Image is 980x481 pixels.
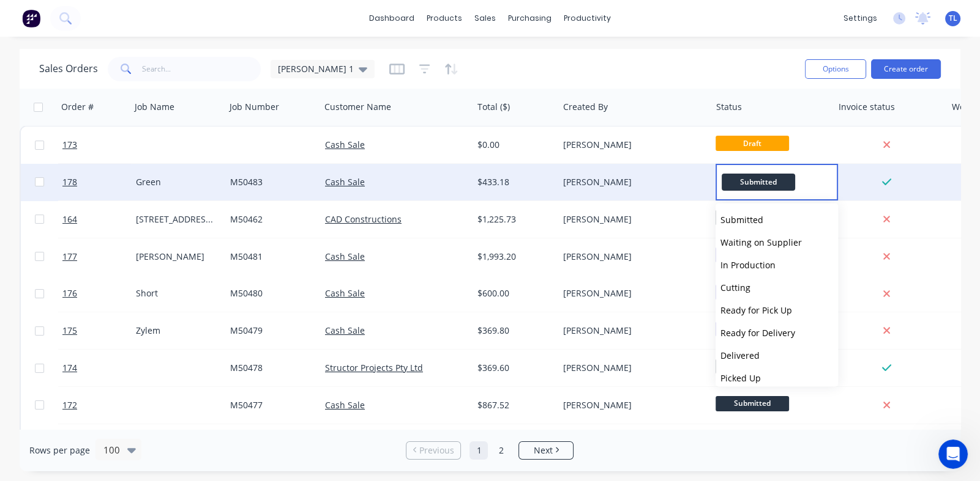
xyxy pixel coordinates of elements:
div: $867.52 [477,399,549,411]
div: settings [837,9,883,28]
span: Picked Up [720,372,761,384]
a: 172 [62,387,136,424]
div: [PERSON_NAME] [563,139,699,151]
a: 176 [62,275,136,312]
div: $600.00 [477,287,549,299]
div: Created By [563,101,608,113]
button: Submitted [716,208,838,231]
div: $369.60 [477,362,549,374]
a: 173 [62,127,136,163]
div: M50479 [230,325,311,337]
a: 177 [62,238,136,275]
div: products [421,9,468,28]
span: [PERSON_NAME] 1 [278,62,354,75]
a: Cash Sale [325,251,365,262]
a: dashboard [363,9,421,28]
div: Invoice status [839,101,895,113]
div: M50481 [230,251,311,263]
div: $1,225.73 [477,213,549,226]
ul: Pagination [401,441,578,460]
div: $369.80 [477,325,549,337]
button: Waiting on Supplier [716,231,838,254]
button: In Production [716,254,838,276]
div: Status [716,101,742,113]
div: $0.00 [477,139,549,151]
span: In Production [720,259,776,271]
h1: Sales Orders [39,63,98,75]
div: $433.18 [477,176,549,188]
button: Delivered [716,344,838,367]
div: Short [136,287,217,299]
span: 164 [62,213,77,226]
a: Page 1 is your current page [469,441,488,460]
button: Ready for Delivery [716,321,838,344]
div: Total ($) [477,101,510,113]
div: [PERSON_NAME] [563,325,699,337]
button: Options [805,59,866,79]
span: Ready for Pick Up [720,304,792,316]
div: M50478 [230,362,311,374]
span: 172 [62,399,77,411]
div: [PERSON_NAME] [563,213,699,226]
div: Job Number [230,101,279,113]
span: Submitted [716,396,789,411]
div: [PERSON_NAME] [563,176,699,188]
span: 176 [62,287,77,299]
div: M50462 [230,213,311,226]
a: Previous page [406,444,460,457]
div: $1,993.20 [477,251,549,263]
div: Close [215,6,237,28]
div: Zylem [136,325,217,337]
div: productivity [558,9,617,28]
a: Cash Sale [325,325,365,336]
span: 175 [62,325,77,337]
div: Order # [61,101,94,113]
a: 170 [62,424,136,461]
button: go back [8,5,31,28]
div: M50477 [230,399,311,411]
div: [PERSON_NAME] [563,399,699,411]
span: TL [949,13,957,24]
button: Picked Up [716,367,838,389]
div: [PERSON_NAME] [563,287,699,299]
span: Delivered [720,350,760,361]
span: Next [534,444,553,457]
div: M50483 [230,176,311,188]
div: Green [136,176,217,188]
span: Draft [716,136,789,151]
a: Cash Sale [325,139,365,150]
a: 175 [62,312,136,349]
span: Submitted [720,214,763,226]
div: purchasing [502,9,558,28]
div: [PERSON_NAME] [136,251,217,263]
span: Waiting on Supplier [720,237,802,248]
span: 178 [62,176,77,188]
a: 164 [62,201,136,238]
a: CAD Constructions [325,213,402,225]
a: Cash Sale [325,176,365,188]
span: Rows per page [29,444,90,457]
div: Job Name [135,101,174,113]
button: Cutting [716,276,838,299]
a: Next page [519,444,573,457]
div: [PERSON_NAME] [563,251,699,263]
button: Create order [871,59,941,79]
span: Cutting [720,282,750,293]
a: Cash Sale [325,399,365,411]
iframe: Intercom live chat [938,439,968,469]
span: 174 [62,362,77,374]
div: Customer Name [324,101,391,113]
input: Search... [142,57,261,81]
span: Previous [419,444,454,457]
a: 174 [62,350,136,386]
img: Factory [22,9,40,28]
a: Structor Projects Pty Ltd [325,362,423,373]
div: [PERSON_NAME] [563,362,699,374]
span: Submitted [722,174,795,190]
button: Ready for Pick Up [716,299,838,321]
div: sales [468,9,502,28]
span: 177 [62,251,77,263]
div: [STREET_ADDRESS][PERSON_NAME] [136,213,217,226]
a: Page 2 [492,441,510,460]
span: 173 [62,139,77,151]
